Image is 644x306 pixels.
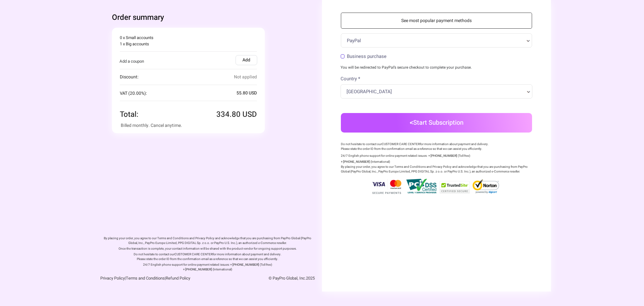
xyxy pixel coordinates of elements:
span: Discount: [120,74,138,80]
p: 24/7 English phone support for online payment related issues: [341,154,427,158]
span: (International) [370,160,390,164]
span: 55 [236,90,248,96]
span: © PayPro Global, Inc. [269,275,315,281]
span: 2025 [306,275,315,281]
span: 334 [216,109,241,120]
b: + [PHONE_NUMBER] [183,267,212,272]
span: [GEOGRAPHIC_DATA] [347,88,524,95]
a: See most popular payment methods [341,13,532,29]
b: + [PHONE_NUMBER] [341,160,370,164]
span: (Toll free) [458,154,470,158]
p: By placing your order, you agree to our Terms and Conditions and Privacy Policy and acknowledge t... [101,236,314,246]
span: USD [242,109,257,120]
span: Total: [120,109,138,120]
p: By placing your order, you agree to our Terms and Conditions and Privacy Policy and acknowledge t... [341,165,532,174]
a: Terms and Conditions [126,275,165,281]
i: .80 [230,109,241,120]
label: Country * [341,75,360,82]
label: Business purchase [341,54,386,59]
p: Do not hesitate to contact our for more information about payment and delivery. Please state the ... [341,142,532,151]
button: Start Subscription [341,113,532,133]
span: PayPal [347,37,524,44]
img: icon [410,121,413,125]
label: Add [236,55,257,65]
b: + [PHONE_NUMBER] [428,154,457,158]
a: CUSTOMER CARE CENTER [175,252,213,257]
a: Privacy Policy [100,275,125,281]
div: You will be redirected to PayPal’s secure checkout to complete your purchase. [336,65,537,70]
b: + [PHONE_NUMBER] [230,263,259,267]
span: 0 x Small accounts 1 x Big accounts [120,35,153,47]
i: .80 [241,90,248,96]
p: Do not hesitate to contact our for more information about payment and delivery. Please state the ... [101,252,314,262]
span: USD [249,90,257,96]
p: 24/7 English phone support for online payment related issues: [143,263,230,267]
p: Once the transaction is complete, your contact information will be shared with the product vendor... [101,246,314,251]
span: Not applied [234,73,257,81]
span: Add a coupon [119,58,144,65]
span: VAT (20.00%): [120,90,147,97]
a: Refund Policy [166,275,190,281]
span: (Toll free) [260,263,272,267]
div: Order summary [112,13,303,23]
a: PayPal [347,37,532,46]
p: | | [100,275,241,281]
div: Billed monthly. Cancel anytime. [121,122,256,129]
a: [GEOGRAPHIC_DATA] [347,88,532,97]
span: (International) [213,267,232,272]
a: CUSTOMER CARE CENTER [382,142,420,146]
